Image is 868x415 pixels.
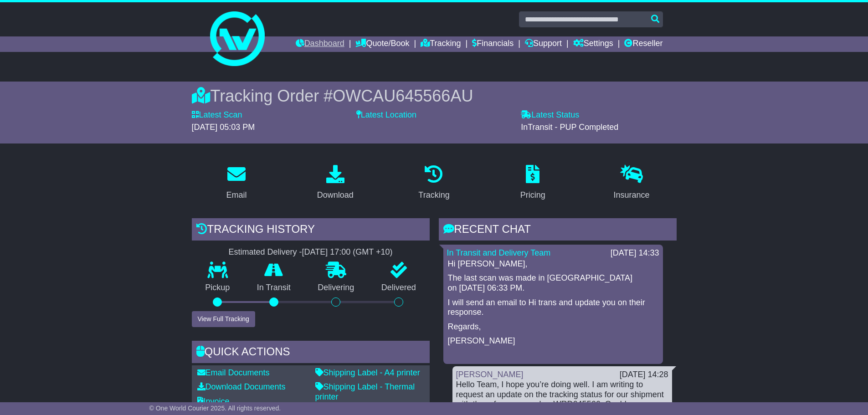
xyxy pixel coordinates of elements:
div: Tracking [418,189,449,201]
a: Tracking [412,162,455,205]
div: Download [317,189,354,201]
div: [DATE] 17:00 (GMT +10) [302,247,393,257]
p: I will send an email to Hi trans and update you on their response. [448,298,658,318]
label: Latest Location [356,110,416,120]
a: Invoice [197,397,230,406]
div: Email [226,189,247,201]
div: [DATE] 14:33 [611,248,659,258]
p: Delivering [304,283,368,293]
div: RECENT CHAT [439,218,677,243]
p: Pickup [192,283,244,293]
span: © One World Courier 2025. All rights reserved. [149,405,281,412]
div: Estimated Delivery - [192,247,430,257]
a: Email Documents [197,368,270,377]
p: Regards, [448,322,658,332]
div: Quick Actions [192,341,430,365]
span: [DATE] 05:03 PM [192,123,255,132]
a: Insurance [608,162,656,205]
span: OWCAU645566AU [333,87,473,105]
div: Insurance [614,189,650,201]
button: View Full Tracking [192,311,255,327]
a: [PERSON_NAME] [456,370,524,379]
div: [DATE] 14:28 [620,370,668,380]
a: Shipping Label - A4 printer [315,368,420,377]
p: The last scan was made in [GEOGRAPHIC_DATA] on [DATE] 06:33 PM. [448,273,658,293]
a: Settings [573,36,613,52]
a: Financials [472,36,514,52]
a: Reseller [624,36,663,52]
a: Download [311,162,360,205]
a: Quote/Book [355,36,409,52]
div: Tracking Order # [192,86,677,106]
a: Tracking [421,36,461,52]
a: Download Documents [197,382,286,391]
a: Dashboard [296,36,344,52]
a: In Transit and Delivery Team [447,248,551,257]
a: Support [525,36,562,52]
p: Hi [PERSON_NAME], [448,259,658,269]
p: Delivered [368,283,430,293]
p: [PERSON_NAME] [448,336,658,346]
a: Shipping Label - Thermal printer [315,382,415,401]
div: Tracking history [192,218,430,243]
a: Pricing [514,162,551,205]
span: InTransit - PUP Completed [521,123,618,132]
label: Latest Scan [192,110,242,120]
a: Email [220,162,252,205]
div: Pricing [520,189,545,201]
p: In Transit [243,283,304,293]
label: Latest Status [521,110,579,120]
